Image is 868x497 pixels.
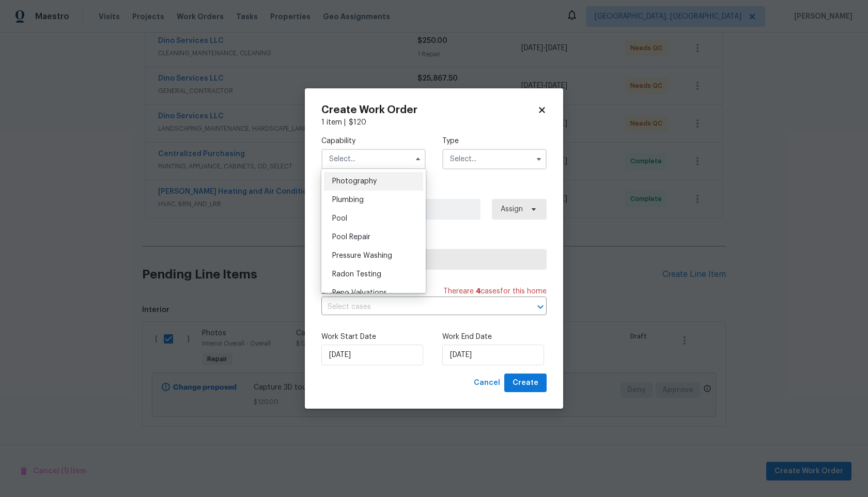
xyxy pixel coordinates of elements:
[442,149,547,169] input: Select...
[332,178,377,185] span: Photography
[330,254,538,265] span: Select trade partner
[332,234,370,241] span: Pool Repair
[412,153,424,165] button: Hide options
[442,136,547,146] label: Type
[474,377,500,390] span: Cancel
[504,374,547,393] button: Create
[332,196,364,204] span: Plumbing
[321,105,537,115] h2: Create Work Order
[442,345,544,365] input: M/D/YYYY
[321,236,547,246] label: Trade Partner
[501,204,523,214] span: Assign
[332,271,381,278] span: Radon Testing
[321,345,423,365] input: M/D/YYYY
[533,153,545,165] button: Show options
[321,299,518,315] input: Select cases
[442,332,547,342] label: Work End Date
[332,289,387,297] span: Reno Valuations
[349,119,366,126] span: $ 120
[513,377,538,390] span: Create
[321,149,426,169] input: Select...
[470,374,504,393] button: Cancel
[321,136,426,146] label: Capability
[321,332,426,342] label: Work Start Date
[476,288,481,295] span: 4
[533,300,548,314] button: Open
[321,186,547,196] label: Work Order Manager
[443,286,547,297] span: There are case s for this home
[332,252,392,259] span: Pressure Washing
[321,117,547,128] div: 1 item |
[332,215,347,222] span: Pool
